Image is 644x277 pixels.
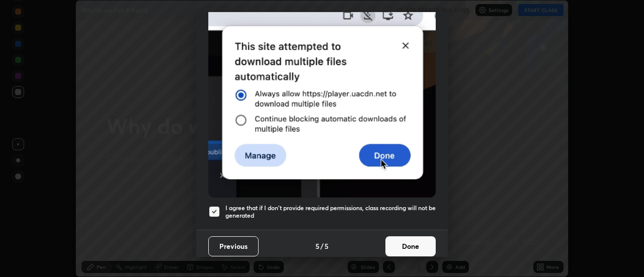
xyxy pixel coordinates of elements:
h5: I agree that if I don't provide required permissions, class recording will not be generated [225,204,436,220]
h4: 5 [315,241,319,251]
h4: / [320,241,324,251]
button: Previous [208,236,259,256]
h4: 5 [325,241,329,251]
button: Done [385,236,436,256]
